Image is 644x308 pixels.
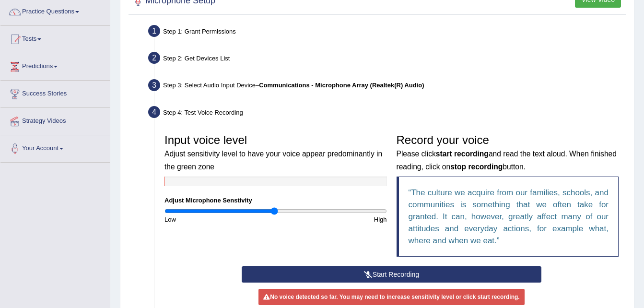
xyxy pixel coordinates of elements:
[436,150,489,158] b: start recording
[144,49,630,70] div: Step 2: Get Devices List
[164,150,382,170] small: Adjust sensitivity level to have your voice appear predominantly in the green zone
[0,53,110,77] a: Predictions
[144,22,630,43] div: Step 1: Grant Permissions
[259,82,424,89] b: Communications - Microphone Array (Realtek(R) Audio)
[0,135,110,159] a: Your Account
[0,26,110,50] a: Tests
[450,163,503,171] b: stop recording
[160,215,276,224] div: Low
[0,81,110,105] a: Success Stories
[397,150,617,170] small: Please click and read the text aloud. When finished reading, click on button.
[144,103,630,124] div: Step 4: Test Voice Recording
[276,215,392,224] div: High
[397,134,619,172] h3: Record your voice
[242,266,541,283] button: Start Recording
[256,82,424,89] span: –
[164,196,252,205] label: Adjust Microphone Senstivity
[409,188,609,245] q: The culture we acquire from our families, schools, and communities is something that we often tak...
[164,134,387,172] h3: Input voice level
[258,289,524,305] div: No voice detected so far. You may need to increase sensitivity level or click start recording.
[0,108,110,132] a: Strategy Videos
[144,76,630,97] div: Step 3: Select Audio Input Device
